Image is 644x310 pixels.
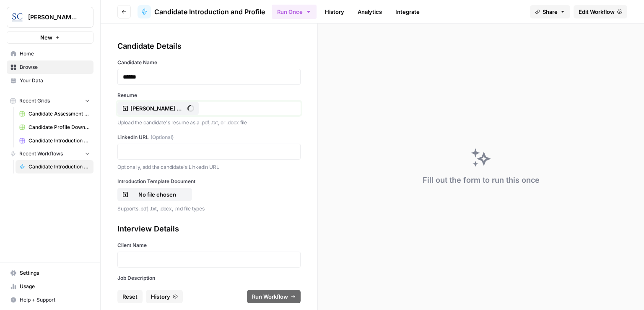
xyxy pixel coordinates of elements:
[423,174,540,186] div: Fill out the form to run this once
[130,104,184,113] p: [PERSON_NAME] Resume.pdf
[20,63,90,71] span: Browse
[117,274,301,282] label: Job Description
[7,7,93,28] button: Workspace: Stanton Chase Nashville
[579,8,615,16] span: Edit Workflow
[7,266,93,280] a: Settings
[29,110,90,118] span: Candidate Assessment Download Sheet
[252,292,288,301] span: Run Workflow
[20,77,90,84] span: Your Data
[117,92,301,99] label: Resume
[16,107,93,121] a: Candidate Assessment Download Sheet
[117,242,301,249] label: Client Name
[146,290,183,303] button: History
[151,134,174,141] span: (Optional)
[20,296,90,304] span: Help + Support
[574,5,627,18] a: Edit Workflow
[7,280,93,293] a: Usage
[117,290,143,303] button: Reset
[16,121,93,134] a: Candidate Profile Download Sheet
[117,118,301,127] p: Upload the candidate's resume as a .pdf, .txt, or .docx file
[117,188,192,201] button: No file chosen
[117,102,199,115] button: [PERSON_NAME] Resume.pdf
[29,123,90,131] span: Candidate Profile Download Sheet
[543,8,558,16] span: Share
[20,269,90,277] span: Settings
[16,160,93,173] a: Candidate Introduction and Profile
[130,190,184,199] p: No file chosen
[117,163,301,171] p: Optionally, add the candidate's Linkedin URL
[154,7,265,17] span: Candidate Introduction and Profile
[390,5,425,18] a: Integrate
[122,292,138,301] span: Reset
[7,60,93,74] a: Browse
[320,5,349,18] a: History
[20,50,90,58] span: Home
[7,31,93,44] button: New
[28,13,79,21] span: [PERSON_NAME] [GEOGRAPHIC_DATA]
[117,59,301,66] label: Candidate Name
[20,283,90,290] span: Usage
[7,147,93,160] button: Recent Workflows
[16,134,93,147] a: Candidate Introduction Download Sheet
[19,150,63,158] span: Recent Workflows
[530,5,570,18] button: Share
[151,292,170,301] span: History
[40,33,52,42] span: New
[29,163,90,171] span: Candidate Introduction and Profile
[29,137,90,144] span: Candidate Introduction Download Sheet
[117,40,301,52] div: Candidate Details
[7,47,93,60] a: Home
[117,223,301,235] div: Interview Details
[272,5,317,19] button: Run Once
[353,5,387,18] a: Analytics
[7,95,93,107] button: Recent Grids
[117,205,301,213] p: Supports .pdf, .txt, .docx, .md file types
[138,5,265,18] a: Candidate Introduction and Profile
[19,97,50,105] span: Recent Grids
[7,293,93,307] button: Help + Support
[117,178,301,185] label: Introduction Template Document
[247,290,301,303] button: Run Workflow
[117,134,301,141] label: LinkedIn URL
[7,74,93,87] a: Your Data
[10,10,25,25] img: Stanton Chase Nashville Logo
